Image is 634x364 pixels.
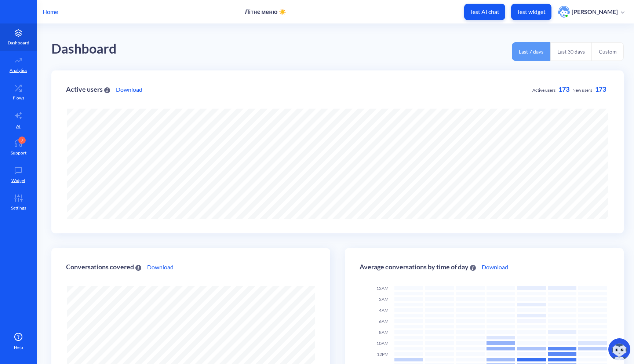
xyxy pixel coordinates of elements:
span: 4AM [379,307,389,313]
span: Active users [532,87,555,93]
span: 6AM [379,318,389,324]
div: 7 [18,136,26,144]
p: AI [16,123,21,130]
a: Download [116,85,142,94]
p: Analytics [10,67,27,74]
img: copilot-icon.svg [608,338,630,360]
div: Active users [66,86,110,93]
p: Flows [13,95,24,101]
a: Download [147,263,174,272]
span: 173 [558,85,569,93]
span: 2AM [379,296,389,302]
button: Last 30 days [550,42,592,61]
p: Support [11,150,26,156]
a: Download [482,263,508,272]
p: Test widget [517,8,546,15]
img: user photo [558,6,570,18]
span: 8AM [379,330,389,335]
div: Dashboard [51,39,117,59]
span: New users [572,87,592,93]
p: Home [43,7,58,16]
span: 12PM [377,352,389,357]
button: Test AI chat [464,4,505,20]
p: Dashboard [8,40,29,46]
p: Літнє меню ☀️ [245,8,286,15]
button: Last 7 days [512,42,550,61]
span: Help [14,344,23,351]
span: 10AM [376,341,389,346]
div: Conversations covered [66,263,141,270]
span: 173 [595,85,606,93]
p: Widget [11,177,25,184]
button: Test widget [511,4,551,20]
p: [PERSON_NAME] [572,8,618,16]
button: user photo[PERSON_NAME] [554,5,628,18]
p: Settings [11,205,26,211]
p: Test AI chat [470,8,499,15]
button: Custom [592,42,624,61]
div: Average conversations by time of day [360,263,476,270]
span: 12AM [376,285,389,291]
